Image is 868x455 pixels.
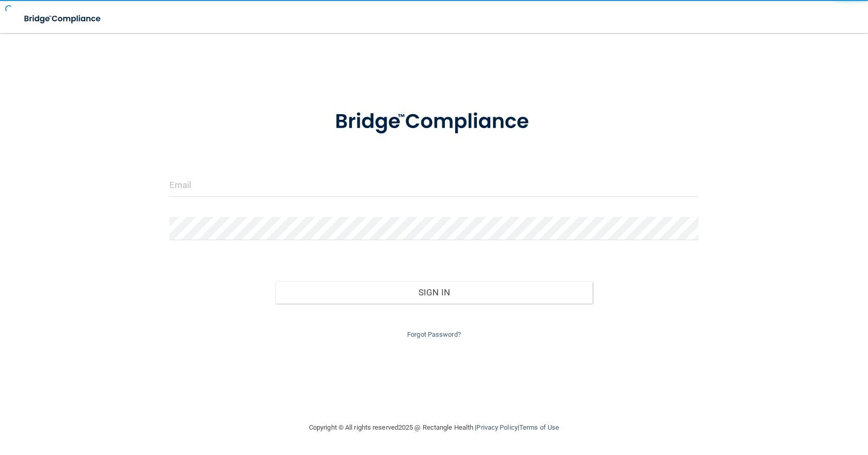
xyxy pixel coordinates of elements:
[275,281,593,304] button: Sign In
[519,423,559,431] a: Terms of Use
[407,331,461,338] a: Forgot Password?
[169,174,699,197] input: Email
[16,8,111,29] img: bridge_compliance_login_screen.278c3ca4.svg
[245,411,623,444] div: Copyright © All rights reserved 2025 @ Rectangle Health | |
[314,95,554,149] img: bridge_compliance_login_screen.278c3ca4.svg
[476,423,517,431] a: Privacy Policy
